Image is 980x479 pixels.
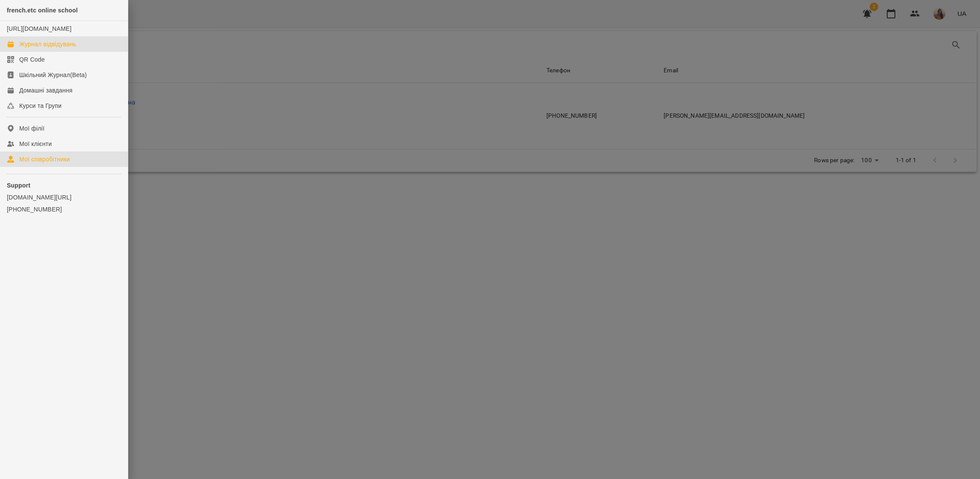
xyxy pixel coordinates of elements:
a: [URL][DOMAIN_NAME] [7,25,71,32]
div: Мої клієнти [19,140,52,148]
a: [DOMAIN_NAME][URL] [7,193,121,202]
div: Домашні завдання [19,86,72,95]
div: Мої філії [19,124,44,133]
div: Курси та Групи [19,101,62,110]
div: Мої співробітники [19,155,70,164]
a: [PHONE_NUMBER] [7,205,121,214]
div: Журнал відвідувань [19,40,76,48]
span: french.etc online school [7,7,78,14]
p: Support [7,181,121,190]
div: Шкільний Журнал(Beta) [19,71,87,79]
div: QR Code [19,55,45,64]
